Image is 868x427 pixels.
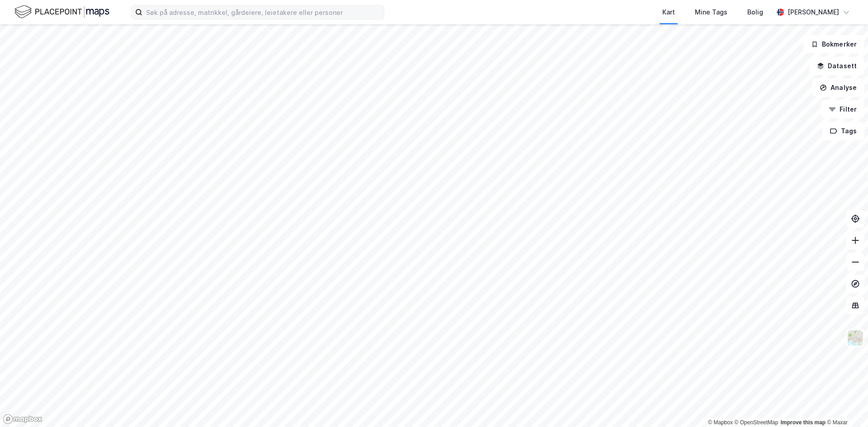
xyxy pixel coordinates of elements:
div: Kart [662,7,675,18]
button: Filter [821,100,864,118]
button: Tags [822,122,864,140]
div: Mine Tags [695,7,727,18]
input: Søk på adresse, matrikkel, gårdeiere, leietakere eller personer [142,5,384,19]
button: Datasett [809,57,864,75]
div: Bolig [747,7,763,18]
a: OpenStreetMap [735,419,778,426]
a: Improve this map [781,419,826,426]
img: Z [847,329,864,347]
a: Mapbox homepage [3,414,42,424]
button: Bokmerker [803,35,864,53]
img: logo.f888ab2527a4732fd821a326f86c7f29.svg [14,4,109,20]
div: [PERSON_NAME] [788,7,839,18]
button: Analyse [812,79,864,97]
a: Mapbox [708,419,733,426]
div: Kontrollprogram for chat [823,384,868,427]
iframe: Chat Widget [823,384,868,427]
